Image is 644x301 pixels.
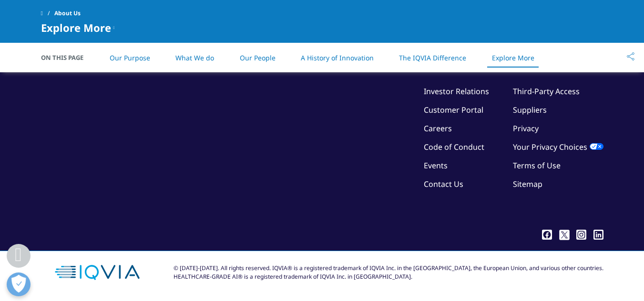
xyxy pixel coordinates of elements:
a: Third-Party Access [513,86,580,97]
span: On This Page [41,53,93,62]
a: Code of Conduct [424,142,484,152]
span: Explore More [41,22,111,33]
a: Contact Us [424,179,463,189]
a: Investor Relations [424,86,489,97]
a: Suppliers [513,105,547,115]
button: Open Preferences [7,272,31,296]
a: Events [424,160,448,171]
a: The IQVIA Difference [399,53,466,62]
a: Your Privacy Choices [513,142,603,152]
a: Sitemap [513,179,542,189]
a: Terms of Use [513,160,561,171]
a: Explore More [492,53,534,62]
div: © [DATE]-[DATE]. All rights reserved. IQVIA® is a registered trademark of IQVIA Inc. in the [GEOG... [174,264,603,281]
a: Careers [424,123,452,134]
span: About Us [54,5,81,22]
a: Our Purpose [110,53,150,62]
a: Customer Portal [424,105,483,115]
a: What We do [175,53,214,62]
a: A History of Innovation [301,53,374,62]
a: Privacy [513,123,539,134]
a: Our People [240,53,276,62]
